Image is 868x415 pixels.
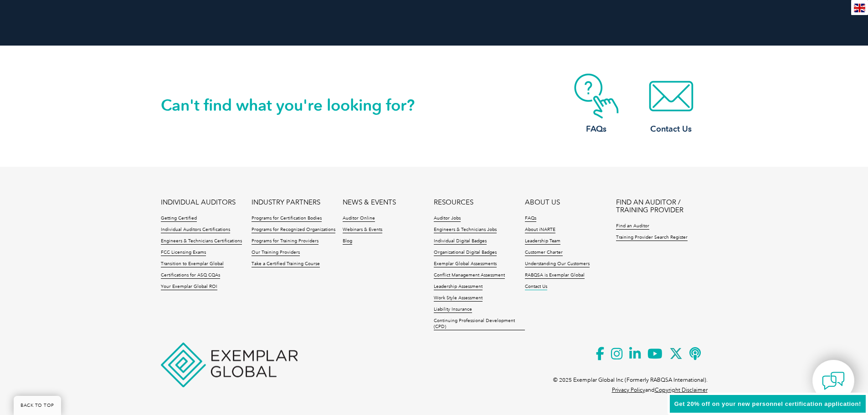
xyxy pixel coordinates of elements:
a: Getting Certified [161,215,197,222]
a: Engineers & Technicians Jobs [434,227,497,233]
a: FIND AN AUDITOR / TRAINING PROVIDER [616,199,707,214]
p: and [612,385,708,395]
a: ABOUT US [525,199,560,206]
a: About iNARTE [525,227,555,233]
a: Take a Certified Training Course [252,261,320,267]
a: Your Exemplar Global ROI [161,284,217,290]
a: NEWS & EVENTS [343,199,396,206]
a: Contact Us [635,73,708,135]
a: Blog [343,238,352,245]
a: Continuing Professional Development (CPD) [434,318,525,330]
a: FAQs [525,215,536,222]
a: Programs for Training Providers [252,238,318,245]
img: contact-chat.png [822,369,845,392]
a: RESOURCES [434,199,473,206]
a: Liability Insurance [434,307,472,313]
a: Transition to Exemplar Global [161,261,224,267]
a: Conflict Management Assessment [434,272,505,279]
a: Customer Charter [525,250,563,256]
a: Training Provider Search Register [616,235,688,241]
p: © 2025 Exemplar Global Inc (Formerly RABQSA International). [553,375,708,385]
a: Exemplar Global Assessments [434,261,497,267]
a: INDIVIDUAL AUDITORS [161,199,236,206]
a: Leadership Team [525,238,560,245]
a: Our Training Providers [252,250,300,256]
a: Individual Digital Badges [434,238,487,245]
a: Auditor Online [343,215,375,222]
a: Organizational Digital Badges [434,250,497,256]
a: Privacy Policy [612,387,645,393]
a: Understanding Our Customers [525,261,590,267]
h2: Can't find what you're looking for? [161,98,434,113]
a: Engineers & Technicians Certifications [161,238,242,245]
a: Work Style Assessment [434,295,483,302]
a: Leadership Assessment [434,284,483,290]
a: RABQSA is Exemplar Global [525,272,585,279]
a: INDUSTRY PARTNERS [252,199,320,206]
img: contact-faq.webp [560,73,633,119]
h3: Contact Us [635,123,708,135]
a: FCC Licensing Exams [161,250,206,256]
img: en [854,4,865,12]
h3: FAQs [560,123,633,135]
a: Auditor Jobs [434,215,461,222]
img: contact-email.webp [635,73,708,119]
a: Certifications for ASQ CQAs [161,272,220,279]
a: Copyright Disclaimer [655,387,708,393]
a: Contact Us [525,284,547,290]
img: Exemplar Global [161,343,298,387]
a: Find an Auditor [616,223,649,230]
a: FAQs [560,73,633,135]
span: Get 20% off on your new personnel certification application! [674,400,861,407]
a: BACK TO TOP [14,396,61,415]
a: Individual Auditors Certifications [161,227,230,233]
a: Webinars & Events [343,227,382,233]
a: Programs for Certification Bodies [252,215,322,222]
a: Programs for Recognized Organizations [252,227,335,233]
